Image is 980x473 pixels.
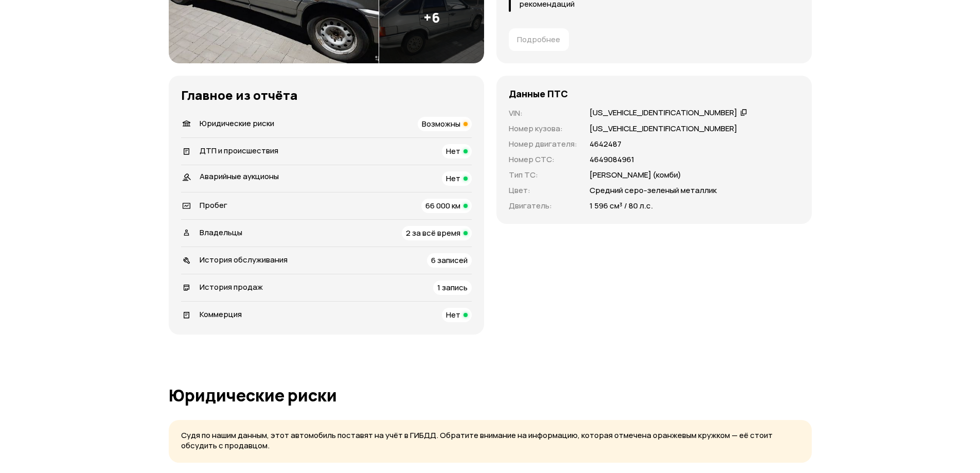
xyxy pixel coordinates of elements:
h4: Данные ПТС [509,88,568,99]
span: Пробег [200,200,227,211]
span: История продаж [200,282,263,292]
p: Судя по нашим данным, этот автомобиль поставят на учёт в ГИБДД. Обратите внимание на информацию, ... [181,430,799,451]
p: Номер двигателя : [509,138,577,150]
span: 2 за всё время [406,227,460,238]
span: 66 000 км [425,200,460,211]
p: 4642487 [590,138,621,150]
h1: Юридические риски [169,386,812,405]
p: Номер СТС : [509,154,577,165]
p: VIN : [509,108,577,119]
p: [US_VEHICLE_IDENTIFICATION_NUMBER] [590,123,737,134]
p: Номер кузова : [509,123,577,134]
span: Коммерция [200,309,242,320]
span: Аварийные аукционы [200,171,279,182]
p: [PERSON_NAME] (комби) [590,169,681,181]
span: Нет [446,146,460,156]
span: История обслуживания [200,254,288,265]
p: Цвет : [509,185,577,196]
span: Нет [446,173,460,184]
span: ДТП и происшествия [200,145,278,156]
div: [US_VEHICLE_IDENTIFICATION_NUMBER] [590,108,737,118]
span: Возможны [422,118,460,129]
span: 1 запись [437,282,468,293]
p: Тип ТС : [509,169,577,181]
p: 1 596 см³ / 80 л.с. [590,200,653,212]
span: Нет [446,309,460,320]
span: Юридические риски [200,118,274,129]
p: Двигатель : [509,200,577,212]
p: Средний серо-зеленый металлик [590,185,717,196]
span: Владельцы [200,227,242,238]
span: 6 записей [431,255,468,266]
p: 4649084961 [590,154,634,165]
h3: Главное из отчёта [181,88,472,102]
